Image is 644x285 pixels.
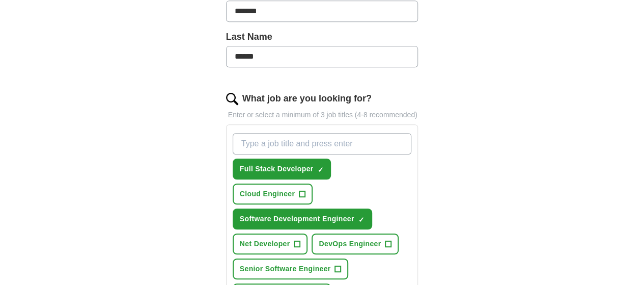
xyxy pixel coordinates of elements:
span: Full Stack Developer [240,164,314,174]
span: ✓ [317,166,323,174]
button: Cloud Engineer [233,184,313,204]
span: DevOps Engineer [319,239,381,249]
span: Senior Software Engineer [240,264,331,274]
button: Full Stack Developer✓ [233,159,331,179]
input: Type a job title and press enter [233,133,412,154]
span: Software Development Engineer [240,214,354,224]
label: Last Name [226,30,418,44]
button: Software Development Engineer✓ [233,209,372,229]
button: Net Developer [233,234,308,254]
button: Senior Software Engineer [233,258,349,279]
button: DevOps Engineer [312,234,399,254]
span: ✓ [358,216,365,224]
img: search.png [226,93,238,105]
label: What job are you looking for? [242,92,372,106]
p: Enter or select a minimum of 3 job titles (4-8 recommended) [226,110,418,120]
span: Net Developer [240,239,290,249]
span: Cloud Engineer [240,189,295,199]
